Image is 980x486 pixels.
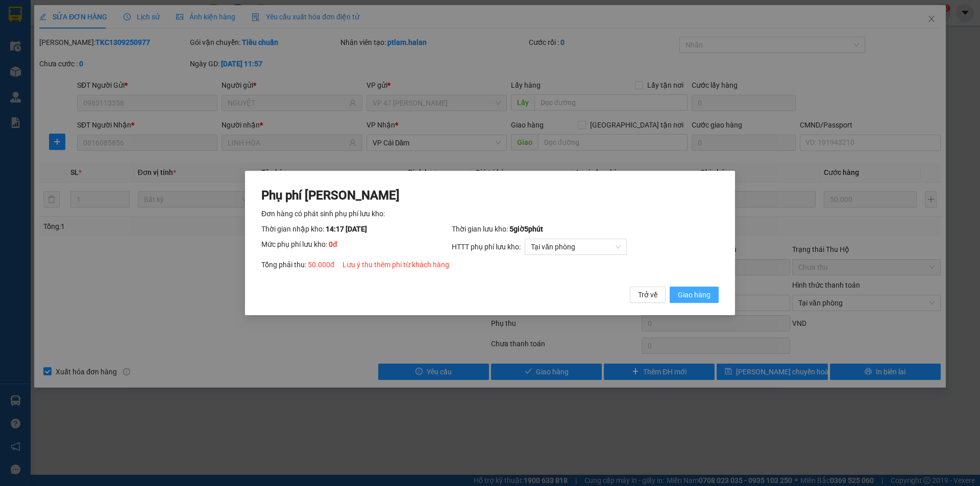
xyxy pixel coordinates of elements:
span: Trở về [638,289,657,300]
button: Giao hàng [670,287,719,303]
div: Thời gian lưu kho: [452,223,719,235]
span: 0 đ [329,240,337,248]
button: Trở về [630,287,666,303]
span: Tại văn phòng [531,239,621,254]
span: 50.000 đ [308,261,334,269]
div: Mức phụ phí lưu kho: [261,239,452,255]
span: 5 giờ 5 phút [509,225,543,233]
span: 14:17 [DATE] [326,225,367,233]
div: Đơn hàng có phát sinh phụ phí lưu kho: [261,208,719,219]
div: Thời gian nhập kho: [261,223,452,235]
span: Giao hàng [678,289,710,300]
div: Tổng phải thu: [261,259,719,270]
div: HTTT phụ phí lưu kho: [452,239,719,255]
span: Phụ phí [PERSON_NAME] [261,188,400,202]
span: Lưu ý thu thêm phí từ khách hàng [342,261,449,269]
